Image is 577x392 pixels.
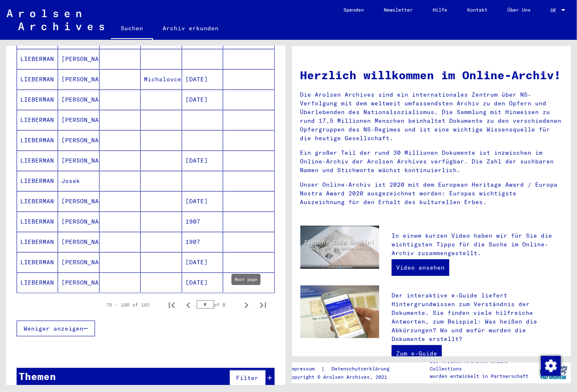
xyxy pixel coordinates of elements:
div: of 8 [197,301,238,309]
mat-cell: LIEBERMAN [17,212,58,231]
mat-cell: Josek [58,171,99,191]
mat-cell: Michalovce [141,69,182,89]
a: Datenschutzerklärung [325,365,399,373]
p: Ein großer Teil der rund 30 Millionen Dokumente ist inzwischen im Online-Archiv der Arolsen Archi... [300,149,563,175]
div: Zustimmung ändern [540,355,560,375]
mat-cell: [DATE] [182,151,223,170]
mat-cell: [PERSON_NAME] [58,212,99,231]
img: yv_logo.png [538,362,569,383]
mat-cell: [PERSON_NAME] [58,232,99,252]
span: DE [550,7,560,13]
mat-cell: [DATE] [182,273,223,292]
a: Zum e-Guide [392,345,442,362]
mat-cell: [PERSON_NAME] [58,252,99,272]
mat-cell: [PERSON_NAME] [58,110,99,130]
img: Arolsen_neg.svg [7,10,104,30]
img: Zustimmung ändern [541,356,561,376]
mat-cell: LIEBERMAN [17,69,58,89]
button: Weniger anzeigen [17,321,95,336]
p: wurden entwickelt in Partnerschaft mit [430,373,536,387]
mat-cell: 1907 [182,232,223,252]
span: Filter [236,374,259,382]
button: Next page [238,297,255,313]
a: Archiv erkunden [153,18,229,38]
h1: Herzlich willkommen im Online-Archiv! [300,66,563,84]
mat-cell: LIEBERMAN [17,273,58,292]
button: Previous page [180,297,197,313]
mat-cell: [PERSON_NAME] [58,130,99,150]
mat-cell: LIEBERMAN [17,49,58,69]
img: video.jpg [300,226,380,269]
mat-cell: [PERSON_NAME] [58,151,99,170]
p: Unser Online-Archiv ist 2020 mit dem European Heritage Award / Europa Nostra Award 2020 ausgezeic... [300,180,563,207]
p: Die Arolsen Archives sind ein internationales Zentrum über NS-Verfolgung mit dem weltweit umfasse... [300,90,563,143]
mat-cell: LIEBERMAN [17,252,58,272]
span: Weniger anzeigen [24,325,83,332]
mat-cell: [DATE] [182,69,223,89]
mat-cell: LIEBERMAN [17,90,58,110]
mat-cell: [PERSON_NAME] [58,90,99,110]
mat-cell: LIEBERMAN [17,130,58,150]
mat-cell: LIEBERMAN [17,110,58,130]
a: Video ansehen [392,259,449,276]
mat-cell: LIEBERMAN [17,232,58,252]
p: Copyright © Arolsen Archives, 2021 [288,373,399,381]
button: Last page [255,297,271,313]
div: 76 – 100 of 182 [107,301,150,309]
mat-cell: [DATE] [182,252,223,272]
div: Themen [19,369,56,384]
p: Die Arolsen Archives Online-Collections [430,358,536,373]
mat-cell: LIEBERMAN [17,191,58,211]
p: In einem kurzen Video haben wir für Sie die wichtigsten Tipps für die Suche im Online-Archiv zusa... [392,231,562,258]
mat-cell: [PERSON_NAME] [58,273,99,292]
mat-cell: [DATE] [182,90,223,110]
mat-cell: [PERSON_NAME] [58,69,99,89]
img: eguide.jpg [300,285,380,338]
button: Filter [229,370,266,386]
a: Suchen [111,18,153,40]
p: Der interaktive e-Guide liefert Hintergrundwissen zum Verständnis der Dokumente. Sie finden viele... [392,291,562,343]
mat-cell: LIEBERMAN [17,171,58,191]
mat-cell: [DATE] [182,191,223,211]
mat-cell: [PERSON_NAME] [58,49,99,69]
a: Impressum [288,365,321,373]
mat-cell: LIEBERMAN [17,151,58,170]
mat-cell: 1907 [182,212,223,231]
div: | [288,365,399,373]
mat-cell: [PERSON_NAME] [58,191,99,211]
button: First page [163,297,180,313]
